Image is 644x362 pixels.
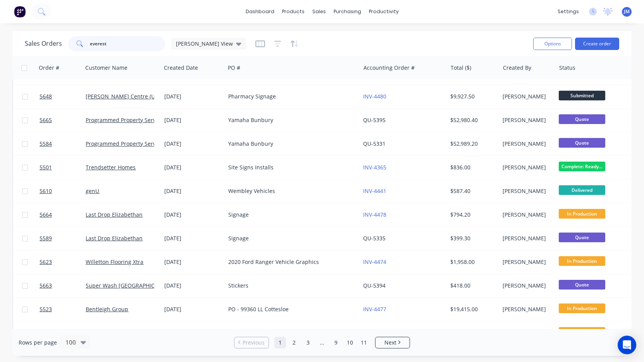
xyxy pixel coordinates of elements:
[164,282,222,290] div: [DATE]
[228,140,351,148] div: Yamaha Bunbury
[164,234,222,242] div: [DATE]
[450,282,494,290] div: $418.00
[86,187,99,195] a: genU
[164,187,222,195] div: [DATE]
[40,211,52,219] span: 5664
[358,337,370,348] a: Page 11
[503,234,550,242] div: [PERSON_NAME]
[228,211,351,219] div: Signage
[176,40,233,48] span: [PERSON_NAME] View
[40,116,52,124] span: 5665
[40,140,52,148] span: 5584
[450,140,494,148] div: $52,989.20
[503,211,550,219] div: [PERSON_NAME]
[363,64,415,72] div: Accounting Order #
[86,282,172,289] a: Super Wash [GEOGRAPHIC_DATA]
[228,187,351,195] div: Wembley Vehicles
[14,6,26,17] img: Factory
[624,8,630,15] span: JM
[450,93,494,100] div: $9,927.50
[86,116,166,124] a: Programmed Property Services
[228,282,351,290] div: Stickers
[363,93,386,100] a: INV-4480
[330,6,365,17] div: purchasing
[503,116,550,124] div: [PERSON_NAME]
[164,93,222,100] div: [DATE]
[164,164,222,171] div: [DATE]
[86,164,136,171] a: Trendsetter Homes
[90,36,165,52] input: Search...
[384,339,396,346] span: Next
[450,164,494,171] div: $836.00
[228,93,351,100] div: Pharmacy Signage
[559,114,605,124] span: Quote
[40,305,52,313] span: 5523
[40,132,86,155] a: 5584
[308,6,330,17] div: sales
[231,337,413,348] ul: Pagination
[450,305,494,313] div: $19,415.00
[228,116,351,124] div: Yamaha Bunbury
[450,211,494,219] div: $794.20
[40,85,86,108] a: 5648
[363,282,386,289] a: QU-5394
[39,64,59,72] div: Order #
[228,305,351,313] div: PO - 99360 LL Cottesloe
[363,116,386,124] a: QU-5395
[40,282,52,290] span: 5663
[559,91,605,100] span: Submitted
[363,140,386,147] a: QU-5331
[228,164,351,171] div: Site Signs Installs
[503,64,531,72] div: Created By
[164,305,222,313] div: [DATE]
[40,203,86,226] a: 5664
[164,211,222,219] div: [DATE]
[450,116,494,124] div: $52,980.40
[503,140,550,148] div: [PERSON_NAME]
[164,258,222,266] div: [DATE]
[363,187,386,195] a: INV-4441
[40,164,52,171] span: 5501
[228,258,351,266] div: 2020 Ford Ranger Vehicle Graphics
[450,258,494,266] div: $1,958.00
[40,93,52,100] span: 5648
[503,258,550,266] div: [PERSON_NAME]
[40,179,86,203] a: 5610
[86,211,143,218] a: Last Drop Elizabethan
[316,337,328,348] a: Jump forward
[25,40,62,47] h1: Sales Orders
[288,337,300,348] a: Page 2
[503,164,550,171] div: [PERSON_NAME]
[365,6,403,17] div: productivity
[164,116,222,124] div: [DATE]
[86,93,298,100] a: [PERSON_NAME] Centre (Universal Property Pty Ltd (ATFT S & J White Family Trust)
[533,38,572,50] button: Options
[363,211,386,218] a: INV-4478
[559,162,605,171] span: Complete: Ready...
[40,234,52,242] span: 5589
[503,305,550,313] div: [PERSON_NAME]
[40,298,86,321] a: 5523
[86,305,128,313] a: Bentleigh Group
[503,282,550,290] div: [PERSON_NAME]
[363,164,386,171] a: INV-4365
[86,258,143,265] a: Willetton Flooring Xtra
[40,227,86,250] a: 5589
[559,280,605,290] span: Quote
[302,337,314,348] a: Page 3
[274,337,286,348] a: Page 1 is your current page
[40,321,86,345] a: 5641
[164,64,198,72] div: Created Date
[559,256,605,266] span: In Production
[575,38,619,50] button: Create order
[164,140,222,148] div: [DATE]
[503,93,550,100] div: [PERSON_NAME]
[40,109,86,132] a: 5665
[40,274,86,297] a: 5663
[559,138,605,148] span: Quote
[559,209,605,219] span: In Production
[363,305,386,313] a: INV-4477
[451,64,471,72] div: Total ($)
[330,337,342,348] a: Page 9
[559,185,605,195] span: Delivered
